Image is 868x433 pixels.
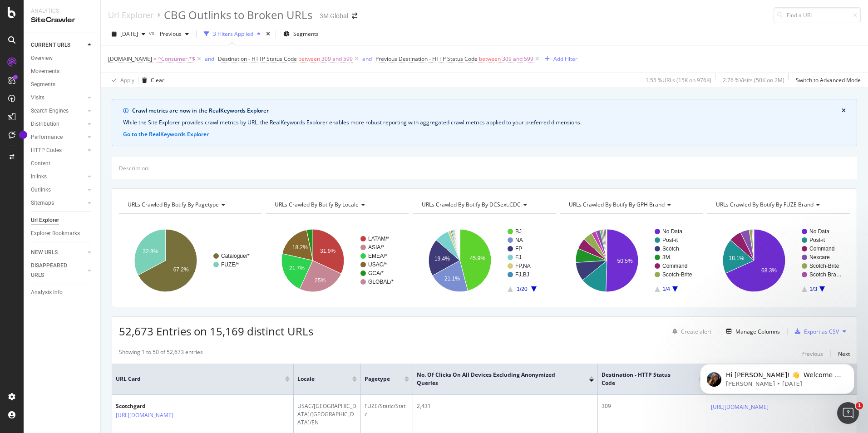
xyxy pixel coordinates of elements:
[158,53,195,65] span: ^Consumer.*$
[444,276,460,282] text: 21.1%
[617,258,633,264] text: 50.5%
[205,55,214,63] div: and
[541,54,577,64] button: Add Filter
[31,159,50,168] div: Content
[39,35,157,43] p: Message from Laura, sent 18w ago
[31,172,85,182] a: Inlinks
[470,255,485,261] text: 45.9%
[560,221,701,300] div: A chart.
[149,29,156,37] span: vs
[352,13,357,19] div: arrow-right-arrow-left
[31,185,85,195] a: Outlinks
[153,55,157,63] span: =
[809,271,842,278] text: Scotch Bra…
[809,246,834,252] text: Command
[108,10,153,20] a: Url Explorer
[479,55,501,63] span: between
[792,73,861,88] button: Switch to Advanced Mode
[662,286,670,292] text: 1/4
[221,253,250,259] text: Catalogue/*
[809,254,830,261] text: Nexcare
[796,76,861,84] div: Switch to Advanced Mode
[375,55,478,63] span: Previous Destination - HTTP Status Code
[646,76,711,84] div: 1.55 % URLs ( 15K on 976K )
[417,371,576,387] span: No. of Clicks On All Devices excluding anonymized queries
[31,54,53,63] div: Overview
[368,261,387,268] text: USAC/*
[31,146,85,155] a: HTTP Codes
[31,185,51,195] div: Outlinks
[31,159,94,168] a: Content
[31,80,55,89] div: Segments
[365,402,409,418] div: FUZE/Static/Static
[320,248,335,254] text: 31.9%
[422,201,521,208] span: URLs Crawled By Botify By DCSext.CDC
[31,106,85,116] a: Search Engines
[686,345,868,408] iframe: Intercom notifications message
[280,27,322,41] button: Segments
[31,67,59,76] div: Movements
[31,133,85,142] a: Performance
[420,197,547,212] h4: URLs Crawled By Botify By DCSext.CDC
[569,201,665,208] span: URLs Crawled By Botify By GPH Brand
[515,237,523,243] text: NA
[120,30,138,38] span: 2025 Sep. 21st
[31,261,77,280] div: DISAPPEARED URLS
[31,248,58,257] div: NEW URLS
[31,146,62,155] div: HTTP Codes
[368,244,385,251] text: ASIA/*
[502,53,533,65] span: 309 and 599
[515,271,529,278] text: FJ,BJ
[774,7,861,23] input: Find a URL
[205,54,214,63] button: and
[362,54,372,63] button: and
[126,197,253,212] h4: URLs Crawled By Botify By pagetype
[735,328,780,335] div: Manage Columns
[602,371,685,387] span: Destination - HTTP Status Code
[413,221,554,300] svg: A chart.
[804,328,839,335] div: Export as CSV
[31,133,63,142] div: Performance
[729,255,744,261] text: 18.1%
[19,131,27,139] div: Tooltip anchor
[31,93,44,103] div: Visits
[434,256,450,262] text: 19.4%
[31,106,69,116] div: Search Engines
[119,221,260,300] svg: A chart.
[31,40,70,50] div: CURRENT URLS
[173,267,189,273] text: 67.2%
[809,286,817,292] text: 1/3
[264,30,272,39] div: times
[315,277,325,284] text: 25%
[31,93,85,103] a: Visits
[123,118,846,127] div: While the Site Explorer provides crawl metrics by URL, the RealKeywords Explorer enables more rob...
[602,402,703,410] div: 309
[809,237,825,243] text: Post-it
[108,73,134,88] button: Apply
[368,253,387,259] text: EMEA/*
[116,402,213,410] div: Scotchgard
[31,216,94,225] a: Url Explorer
[31,80,94,89] a: Segments
[515,246,522,252] text: FP
[662,246,679,252] text: Scotch
[368,279,394,285] text: GLOBAL/*
[108,27,149,41] button: [DATE]
[164,7,312,23] div: CBG Outlinks to Broken URLs
[151,76,164,84] div: Clear
[31,288,94,297] a: Analysis Info
[39,26,157,79] span: Hi [PERSON_NAME]! 👋 Welcome to Botify chat support! Have a question? Reply to this message and ou...
[293,30,319,38] span: Segments
[31,67,94,76] a: Movements
[221,261,239,268] text: FUZE/*
[120,76,134,84] div: Apply
[31,229,80,238] div: Explorer Bookmarks
[791,324,839,339] button: Export as CSV
[119,324,313,339] span: 52,673 Entries on 15,169 distinct URLs
[275,201,359,208] span: URLs Crawled By Botify By locale
[368,270,384,276] text: GCA/*
[292,245,308,251] text: 18.2%
[266,221,407,300] svg: A chart.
